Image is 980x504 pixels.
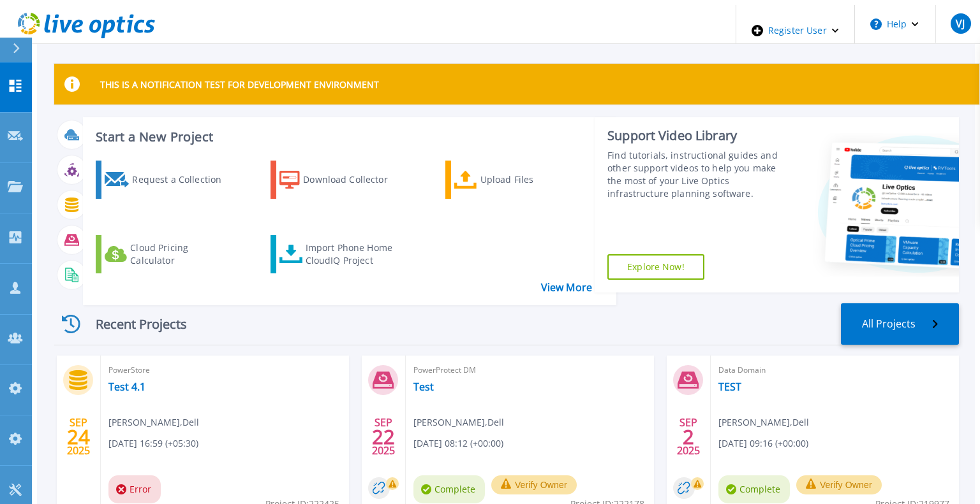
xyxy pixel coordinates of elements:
div: Upload Files [480,164,583,196]
a: Test [413,380,434,393]
span: [DATE] 08:12 (+00:00) [413,436,503,450]
div: Find tutorials, instructional guides and other support videos to help you make the most of your L... [607,149,791,200]
div: Cloud Pricing Calculator [130,238,232,270]
button: Verify Owner [491,475,577,494]
span: 24 [67,431,90,442]
div: Request a Collection [132,164,234,196]
span: [DATE] 16:59 (+05:30) [108,436,198,450]
div: SEP 2025 [66,414,91,460]
button: Help [855,5,935,43]
span: 22 [372,431,395,442]
a: TEST [718,380,741,393]
h3: Start a New Project [96,130,600,144]
div: Download Collector [303,164,405,196]
a: Request a Collection [96,161,250,199]
span: 2 [683,431,694,442]
span: [PERSON_NAME] , Dell [413,415,504,429]
span: PowerStore [108,363,341,377]
span: PowerProtect DM [413,363,646,377]
span: [DATE] 09:16 (+00:00) [718,436,808,450]
div: Recent Projects [54,308,207,340]
span: [PERSON_NAME] , Dell [108,415,199,429]
div: Support Video Library [607,127,791,144]
span: Data Domain [718,363,951,377]
span: Complete [718,475,790,503]
a: Test 4.1 [108,380,145,393]
a: Cloud Pricing Calculator [96,235,250,273]
p: THIS IS A NOTIFICATION TEST FOR DEVELOPMENT ENVIRONMENT [100,78,379,90]
a: View More [541,282,600,294]
a: Download Collector [271,161,425,199]
span: [PERSON_NAME] , Dell [718,415,809,429]
a: All Projects [841,303,959,345]
a: Upload Files [445,161,600,199]
div: Register User [736,5,854,56]
div: SEP 2025 [676,414,701,460]
span: Complete [413,475,485,503]
span: Error [108,475,161,503]
a: Explore Now! [607,254,704,280]
div: SEP 2025 [371,414,396,460]
button: Verify Owner [796,475,882,494]
span: VJ [956,18,965,29]
div: Import Phone Home CloudIQ Project [306,238,408,270]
